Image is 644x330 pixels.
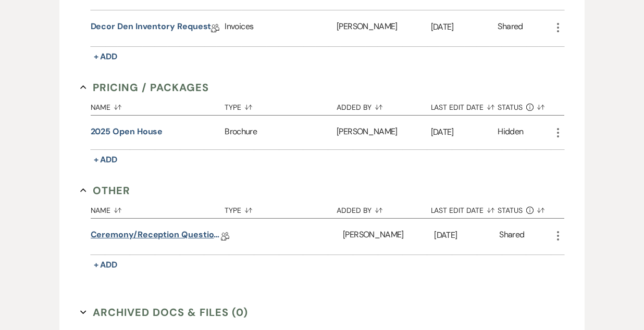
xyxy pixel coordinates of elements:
button: Other [80,183,131,198]
div: [PERSON_NAME] [343,219,434,255]
button: + Add [91,49,121,64]
button: Last Edit Date [431,95,498,115]
button: Type [225,95,337,115]
button: Added By [337,198,430,218]
button: Name [91,198,225,218]
button: Last Edit Date [431,198,498,218]
div: Shared [498,20,523,36]
button: Added By [337,95,430,115]
button: Pricing / Packages [80,80,209,95]
button: + Add [91,153,121,167]
a: Decor Den Inventory Request [91,20,212,36]
p: [DATE] [434,229,499,242]
button: Type [225,198,337,218]
div: Hidden [498,125,523,139]
span: + Add [94,259,118,270]
p: [DATE] [431,125,498,139]
span: + Add [94,154,118,165]
div: [PERSON_NAME] [337,10,430,46]
button: Name [91,95,225,115]
button: 2025 Open House [91,125,163,138]
a: Ceremony/Reception Questionnaire [91,229,221,245]
button: Status [498,198,551,218]
button: + Add [91,258,121,272]
span: Status [498,104,523,111]
span: Status [498,207,523,214]
div: Brochure [225,116,337,149]
div: Invoices [225,10,337,46]
p: [DATE] [431,20,498,34]
button: Status [498,95,551,115]
button: Archived Docs & Files (0) [80,304,249,320]
div: [PERSON_NAME] [337,116,430,149]
span: + Add [94,51,118,62]
div: Shared [499,229,524,245]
